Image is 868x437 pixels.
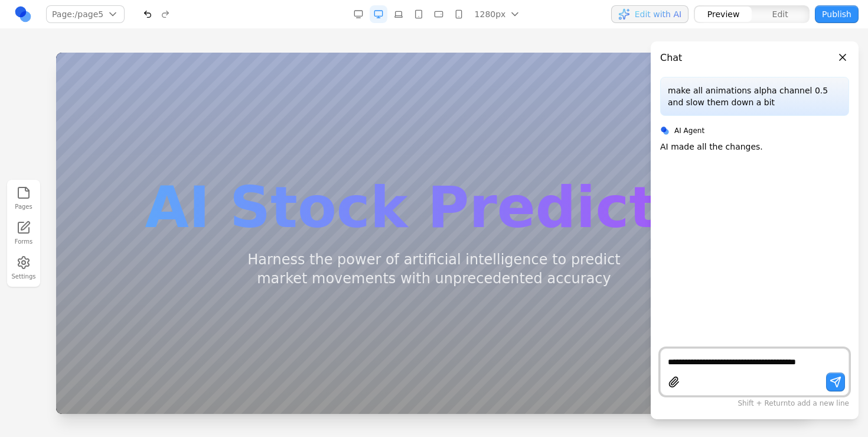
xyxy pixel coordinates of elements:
span: Preview [707,8,740,20]
button: Tablet [410,5,428,23]
div: AI Agent [660,125,849,136]
button: Desktop [370,5,387,23]
button: Publish [815,5,859,23]
span: Shift + Return [738,399,788,407]
span: to add a new line [738,399,850,407]
button: Close panel [836,51,849,64]
p: AI made all the changes. [660,141,763,153]
p: make all animations alpha channel 0.5 and slow them down a bit [668,85,841,108]
span: Edit [772,8,788,20]
span: Edit with AI [635,8,681,20]
button: Pages [11,183,37,213]
iframe: Preview [56,53,812,414]
button: Edit with AI [611,5,688,23]
button: Mobile [450,5,468,23]
button: Settings [11,253,37,283]
button: 1280px [470,5,524,23]
button: Mobile Landscape [430,5,448,23]
button: Laptop [390,5,407,23]
button: Page:/page5 [46,5,125,23]
a: Forms [11,218,37,248]
button: Desktop Wide [350,5,367,23]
